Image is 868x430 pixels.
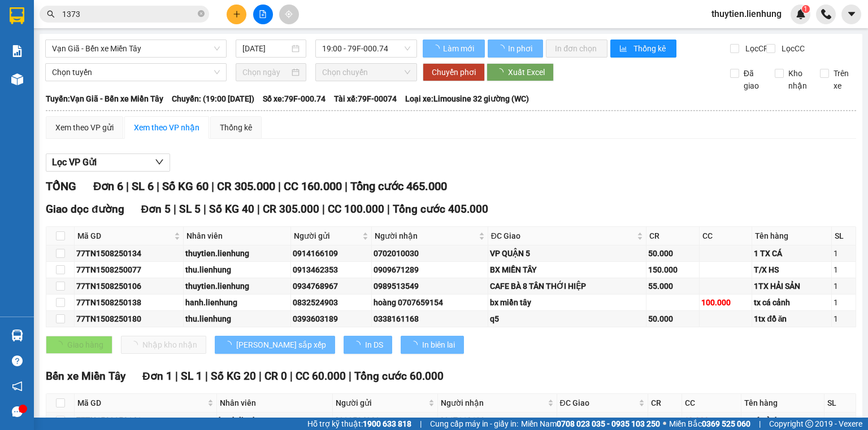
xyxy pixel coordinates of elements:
[77,397,205,409] span: Mã GD
[488,40,543,58] button: In phơi
[181,370,202,383] span: SL 1
[754,280,830,292] div: 1TX HẢI SẢN
[387,203,390,216] span: |
[648,247,697,260] div: 50.000
[198,9,205,20] span: close-circle
[648,280,697,292] div: 55.000
[12,406,23,417] span: message
[121,336,206,354] button: Nhập kho nhận
[46,94,163,103] b: Tuyến: Vạn Giã - Bến xe Miền Tây
[375,230,476,242] span: Người nhận
[684,414,739,427] div: 60.000
[619,45,629,54] span: bar-chart
[832,227,856,245] th: SL
[253,5,273,24] button: file-add
[211,370,256,383] span: Số KG 20
[76,247,181,260] div: 77TN1508250134
[12,381,23,392] span: notification
[220,121,252,134] div: Thống kê
[663,422,666,426] span: ⚪️
[349,370,351,383] span: |
[46,179,76,193] span: TỔNG
[423,40,485,58] button: Làm mới
[185,313,289,325] div: thu.lienhung
[76,296,181,309] div: 77TN1508250138
[374,296,486,309] div: hoàng 0707659154
[802,5,810,13] sup: 1
[423,63,485,81] button: Chuyển phơi
[646,227,699,245] th: CR
[497,45,506,52] span: loading
[52,155,97,169] span: Lọc VP Gửi
[219,414,331,427] div: hanh.lienhung
[184,227,291,245] th: Nhân viên
[821,9,831,19] img: phone-icon
[293,296,370,309] div: 0832524903
[172,93,254,105] span: Chuyến: (19:00 [DATE])
[743,414,822,427] div: tx cá cảnh
[648,264,697,276] div: 150.000
[490,313,644,325] div: q5
[754,264,830,276] div: T/X HS
[739,67,767,92] span: Đã giao
[217,394,333,413] th: Nhân viên
[126,179,129,193] span: |
[294,230,360,242] span: Người gửi
[264,370,287,383] span: CR 0
[175,370,178,383] span: |
[46,336,112,354] button: Giao hàng
[12,356,23,366] span: question-circle
[490,280,644,292] div: CAFE BÀ 8 TÂN THỚI HIỆP
[76,264,181,276] div: 77TN1508250077
[829,67,857,92] span: Trên xe
[52,40,220,57] span: Vạn Giã - Bến xe Miền Tây
[754,296,830,309] div: tx cá cảnh
[345,179,348,193] span: |
[610,40,676,58] button: bar-chartThống kê
[11,73,23,85] img: warehouse-icon
[185,264,289,276] div: thu.lienhung
[700,227,752,245] th: CC
[557,419,660,428] strong: 0708 023 035 - 0935 103 250
[354,370,444,383] span: Tổng cước 60.000
[75,413,217,429] td: 77TN1508250141
[185,296,289,309] div: hanh.lienhung
[365,339,383,351] span: In DS
[752,227,832,245] th: Tên hàng
[834,247,854,260] div: 1
[648,313,697,325] div: 50.000
[215,336,335,354] button: [PERSON_NAME] sắp xếp
[374,313,486,325] div: 0338161168
[432,45,441,52] span: loading
[293,264,370,276] div: 0913462353
[405,93,529,105] span: Loại xe: Limousine 32 giường (WC)
[185,280,289,292] div: thuytien.lienhung
[296,370,346,383] span: CC 60.000
[76,280,181,292] div: 77TN1508250106
[496,68,508,76] span: loading
[374,264,486,276] div: 0909671289
[334,93,397,105] span: Tài xế: 79F-00074
[805,420,813,428] span: copyright
[344,336,392,354] button: In DS
[198,10,205,17] span: close-circle
[702,7,791,21] span: thuytien.lienhung
[487,63,554,81] button: Xuất Excel
[259,10,267,18] span: file-add
[759,418,761,430] span: |
[490,247,644,260] div: VP QUẬN 5
[217,179,275,193] span: CR 305.000
[75,311,184,327] td: 77TN1508250180
[702,419,750,428] strong: 0369 525 060
[75,278,184,295] td: 77TN1508250106
[841,5,861,24] button: caret-down
[141,203,171,216] span: Đơn 5
[490,264,644,276] div: BX MIỀN TÂY
[242,42,289,55] input: 15/08/2025
[669,418,750,430] span: Miền Bắc
[284,179,342,193] span: CC 160.000
[162,179,209,193] span: Số KG 60
[441,397,545,409] span: Người nhận
[75,295,184,311] td: 77TN1508250138
[322,64,411,81] span: Chọn chuyến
